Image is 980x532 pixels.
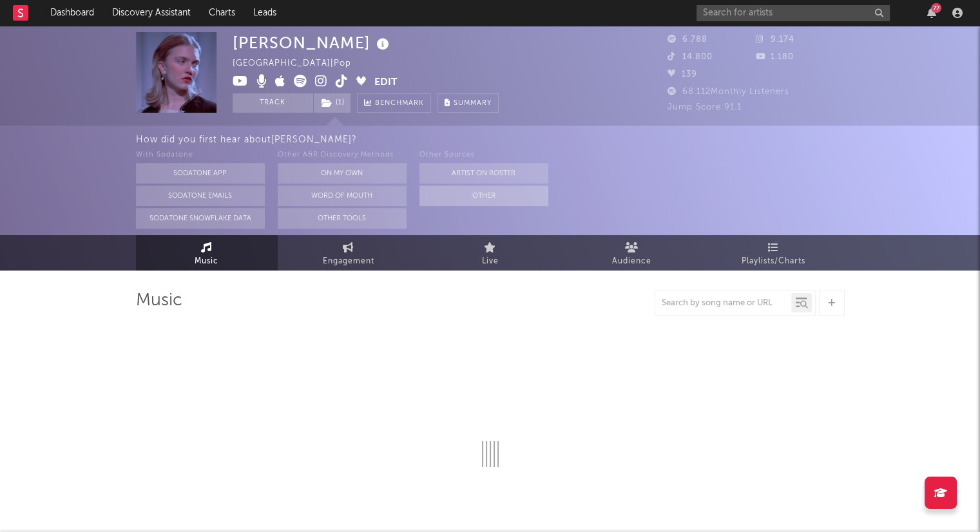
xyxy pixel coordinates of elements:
[561,235,703,271] a: Audience
[437,93,499,113] button: Summary
[419,147,548,163] div: Other Sources
[756,35,794,44] span: 9.174
[233,93,313,113] button: Track
[482,254,499,269] span: Live
[668,70,697,79] span: 139
[668,53,713,61] span: 14.800
[374,75,398,91] button: Edit
[136,235,278,271] a: Music
[136,147,265,163] div: With Sodatone
[419,163,548,184] button: Artist on Roster
[136,208,265,229] button: Sodatone Snowflake Data
[278,185,407,206] button: Word Of Mouth
[278,163,407,184] button: On My Own
[668,35,707,44] span: 6.788
[703,235,845,271] a: Playlists/Charts
[668,88,789,96] span: 68.112 Monthly Listeners
[313,93,351,113] span: ( 1 )
[742,254,805,269] span: Playlists/Charts
[195,254,218,269] span: Music
[278,235,419,271] a: Engagement
[136,185,265,206] button: Sodatone Emails
[375,96,424,111] span: Benchmark
[756,53,794,61] span: 1.180
[419,235,561,271] a: Live
[931,3,941,13] div: 77
[419,185,548,206] button: Other
[454,100,492,107] span: Summary
[323,254,374,269] span: Engagement
[136,163,265,184] button: Sodatone App
[612,254,651,269] span: Audience
[357,93,431,113] a: Benchmark
[278,147,407,163] div: Other A&R Discovery Methods
[668,103,742,111] span: Jump Score: 91.1
[697,5,890,21] input: Search for artists
[927,8,936,18] button: 77
[233,32,392,53] div: [PERSON_NAME]
[278,208,407,229] button: Other Tools
[233,56,366,71] div: [GEOGRAPHIC_DATA] | Pop
[655,298,791,309] input: Search by song name or URL
[314,93,351,113] button: (1)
